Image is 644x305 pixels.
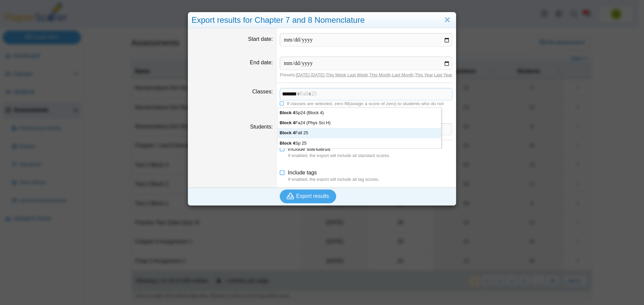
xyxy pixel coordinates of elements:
dfn: If enabled, the export will include all tag scores. [288,176,452,182]
span: Export results [296,193,329,199]
div: Export results for Chapter 7 and 8 Nomenclature [188,12,456,28]
a: This Week [326,72,346,77]
span: If classes are selected, zero fill(assign a score of zero) to students who do not have a record o... [280,101,443,112]
span: Include standards [288,146,330,152]
div: Fa24 (Phys Sci H) [278,118,441,128]
a: This Year [415,72,433,77]
strong: Block 4 [280,130,295,135]
a: [DATE] [311,72,325,77]
tags: ​ [280,88,452,100]
a: Last Year [434,72,452,77]
label: Students [250,124,273,130]
div: Sp 25 [278,138,441,148]
a: Close [442,14,452,26]
strong: Block 4 [280,120,295,125]
a: This Month [369,72,391,77]
div: Sp24 (Block 4) [278,108,441,118]
a: Last Week [347,72,368,77]
div: Presets: , , , , , , , [280,72,452,78]
button: Export results [280,189,336,203]
strong: Block 4 [280,141,295,146]
dfn: If enabled, the export will include all standard scores. [288,153,452,159]
label: Start date [248,36,273,42]
span: Include tags [288,170,317,175]
label: End date [250,60,273,65]
strong: Block 4 [280,110,295,115]
label: Classes [252,89,273,94]
div: Fall 25 [278,128,441,138]
a: Last Month [392,72,414,77]
a: [DATE] [296,72,310,77]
